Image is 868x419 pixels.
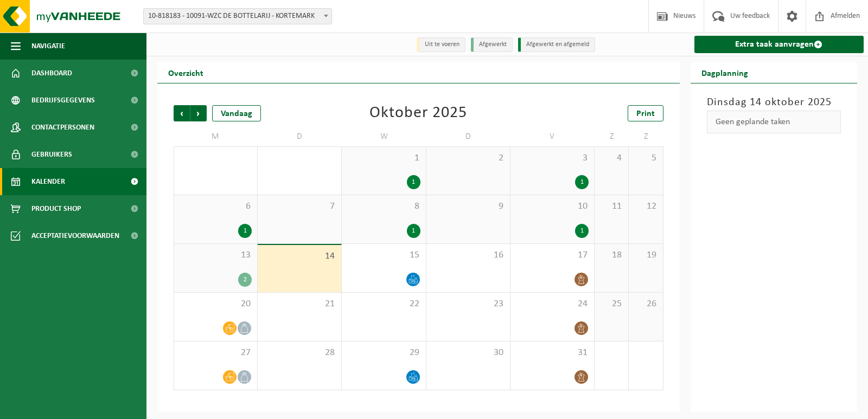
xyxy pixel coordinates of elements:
span: 31 [516,347,589,359]
span: 12 [634,201,657,212]
span: Acceptatievoorwaarden [31,222,119,249]
h2: Overzicht [157,62,214,83]
span: 4 [600,152,623,164]
span: 9 [432,201,505,212]
span: 17 [516,249,589,261]
span: Gebruikers [31,141,72,168]
td: D [426,127,510,146]
span: 10-818183 - 10091-WZC DE BOTTELARIJ - KORTEMARK [144,9,331,24]
span: 10 [516,201,589,212]
h3: Dinsdag 14 oktober 2025 [707,94,841,111]
span: 2 [432,152,505,164]
div: 2 [238,273,252,287]
span: 14 [263,250,336,262]
span: 22 [347,298,420,310]
span: 3 [516,152,589,164]
li: Afgewerkt [471,37,513,52]
td: V [510,127,595,146]
span: 15 [347,249,420,261]
span: Bedrijfsgegevens [31,87,95,114]
div: 1 [238,224,252,238]
span: 23 [432,298,505,310]
div: 1 [407,224,420,238]
td: M [174,127,258,146]
span: 21 [263,298,336,310]
span: 20 [180,298,252,310]
td: W [342,127,426,146]
td: Z [595,127,629,146]
div: 1 [575,175,589,189]
span: 18 [600,249,623,261]
span: 6 [180,201,252,212]
span: 7 [263,201,336,212]
span: 27 [180,347,252,359]
span: 5 [634,152,657,164]
span: 26 [634,298,657,310]
div: 1 [575,224,589,238]
div: Geen geplande taken [707,111,841,133]
a: Print [628,105,663,121]
span: 1 [347,152,420,164]
h2: Dagplanning [691,62,759,83]
span: 8 [347,201,420,212]
span: Volgende [190,105,207,121]
div: Vandaag [212,105,261,121]
span: Navigatie [31,33,65,60]
span: 24 [516,298,589,310]
div: Oktober 2025 [369,105,467,121]
span: Kalender [31,168,65,195]
span: Print [636,109,655,118]
span: 10-818183 - 10091-WZC DE BOTTELARIJ - KORTEMARK [143,8,332,24]
span: 28 [263,347,336,359]
li: Afgewerkt en afgemeld [518,37,595,52]
div: 1 [407,175,420,189]
span: Contactpersonen [31,114,94,141]
span: 30 [432,347,505,359]
span: 13 [180,249,252,261]
span: Dashboard [31,60,72,87]
span: 16 [432,249,505,261]
span: 29 [347,347,420,359]
span: 19 [634,249,657,261]
span: 25 [600,298,623,310]
a: Extra taak aanvragen [694,36,864,53]
span: 11 [600,201,623,212]
li: Uit te voeren [417,37,465,52]
span: Product Shop [31,195,81,222]
td: Z [629,127,663,146]
span: Vorige [174,105,190,121]
td: D [258,127,342,146]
